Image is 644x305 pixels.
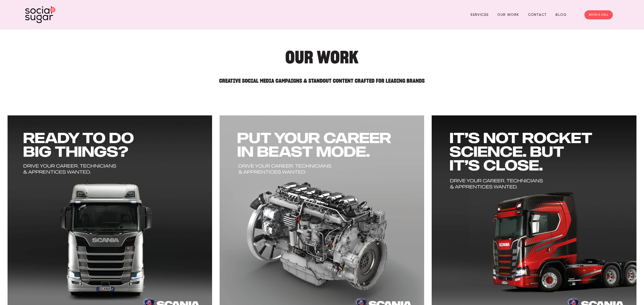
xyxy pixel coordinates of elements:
a: Blog [555,11,567,19]
a: Our Work [497,11,519,19]
h1: Our Work [65,50,579,65]
img: SocialSugar [25,6,55,23]
a: Contact [528,11,547,19]
h2: Creative Social Media Campaigns & Standout Content Crafted for Leading Brands [65,73,579,83]
a: BOOK A CALL [584,10,613,19]
a: Services [470,11,489,19]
